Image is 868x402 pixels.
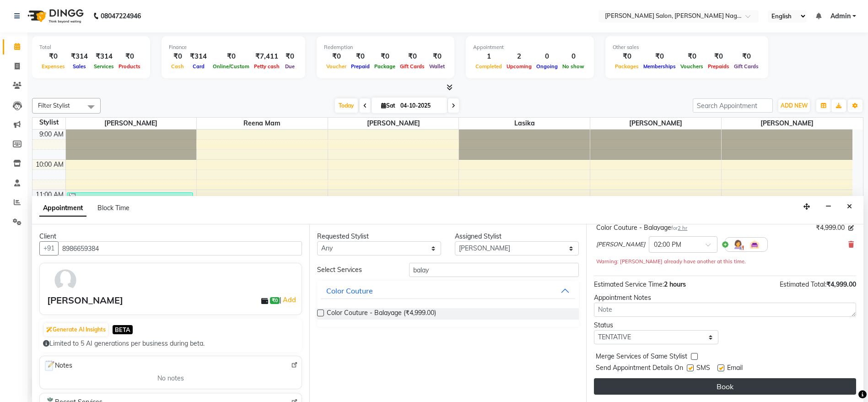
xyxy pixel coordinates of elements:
span: Products [116,63,143,70]
button: Close [843,200,856,214]
span: 2 hr [678,225,687,231]
span: No show [560,63,587,70]
div: ₹0 [706,51,732,62]
span: Block Time [97,204,129,212]
span: Color Couture - Balayage (₹4,999.00) [327,308,436,320]
div: ₹0 [613,51,641,62]
input: Search by Name/Mobile/Email/Code [58,241,302,255]
span: Card [190,63,207,70]
div: Status [594,321,718,330]
span: 2 hours [664,280,686,288]
button: Book [594,378,856,395]
span: Wallet [427,63,447,70]
div: Color Couture [326,285,373,296]
div: ₹0 [372,51,398,62]
span: [PERSON_NAME] [722,118,852,129]
i: Edit price [848,225,854,231]
span: Packages [613,63,641,70]
span: Estimated Total: [780,280,826,288]
span: Email [727,363,743,375]
div: Finance [169,43,298,51]
div: ₹0 [398,51,427,62]
span: ₹0 [270,297,280,304]
div: ₹314 [92,51,116,62]
div: [PERSON_NAME], TK03, 11:05 AM-11:35 AM, Gentlemen'S Barbering - [PERSON_NAME] Design (₹299) [67,193,193,206]
div: ₹314 [186,51,210,62]
span: | [280,294,297,305]
span: [PERSON_NAME] [66,118,197,129]
small: Warning: [PERSON_NAME] already have another at this time. [596,258,746,265]
div: Redemption [324,43,447,51]
span: Gift Cards [732,63,761,70]
button: ADD NEW [778,99,810,112]
div: ₹0 [282,51,298,62]
span: Ongoing [534,63,560,70]
span: Voucher [324,63,349,70]
div: ₹0 [678,51,706,62]
span: Completed [473,63,504,70]
div: Total [39,43,143,51]
input: Search by service name [409,263,579,277]
span: Prepaids [706,63,732,70]
div: ₹0 [349,51,372,62]
span: lasika [459,118,590,129]
button: Generate AI Insights [44,323,108,336]
img: Hairdresser.png [733,239,744,250]
div: ₹0 [641,51,678,62]
div: Stylist [32,118,65,127]
div: ₹0 [39,51,67,62]
span: Filter Stylist [38,102,70,109]
div: ₹7,411 [252,51,282,62]
span: Cash [169,63,186,70]
div: Appointment Notes [594,293,856,303]
span: [PERSON_NAME] [328,118,459,129]
div: 0 [534,51,560,62]
div: Select Services [310,265,402,275]
span: [PERSON_NAME] [596,240,645,249]
div: ₹314 [67,51,92,62]
button: Color Couture [321,282,576,299]
span: Package [372,63,398,70]
input: Search Appointment [693,98,773,113]
div: Client [39,232,302,241]
div: 1 [473,51,504,62]
input: 2025-10-04 [398,99,443,113]
span: SMS [696,363,710,375]
div: ₹0 [116,51,143,62]
div: Other sales [613,43,761,51]
span: Petty cash [252,63,282,70]
div: ₹0 [732,51,761,62]
span: Admin [830,11,851,21]
span: BETA [113,325,133,334]
div: ₹0 [324,51,349,62]
span: Estimated Service Time: [594,280,664,288]
span: Prepaid [349,63,372,70]
span: Merge Services of Same Stylist [596,352,687,363]
span: Send Appointment Details On [596,363,683,375]
div: Color Couture - Balayage [596,223,687,233]
span: ADD NEW [781,102,808,109]
span: Vouchers [678,63,706,70]
img: logo [23,3,86,29]
a: Add [281,294,297,305]
span: Today [335,98,358,113]
span: Gift Cards [398,63,427,70]
div: Requested Stylist [317,232,441,241]
small: for [671,225,687,231]
span: Online/Custom [210,63,252,70]
span: Notes [43,360,72,372]
div: ₹0 [210,51,252,62]
div: Appointment [473,43,587,51]
span: Services [92,63,116,70]
span: Sales [70,63,88,70]
b: 08047224946 [101,3,141,29]
span: Memberships [641,63,678,70]
div: ₹0 [169,51,186,62]
span: [PERSON_NAME] [590,118,721,129]
div: 0 [560,51,587,62]
img: avatar [52,267,79,293]
span: Sat [379,102,398,109]
div: 11:00 AM [34,190,65,200]
span: reena mam [197,118,328,129]
span: ₹4,999.00 [816,223,845,233]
